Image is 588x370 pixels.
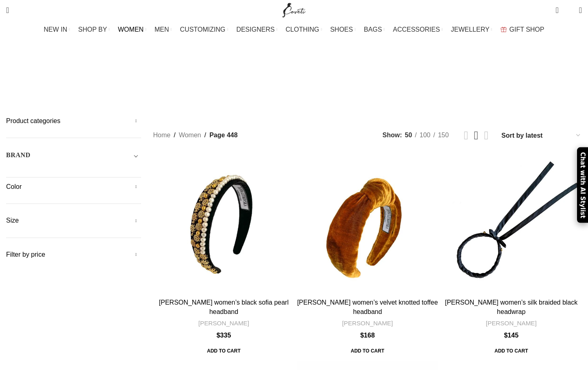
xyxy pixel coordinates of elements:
a: 50 [402,130,415,141]
span: GIFT SHOP [510,26,544,33]
a: Seasonal Selection [359,72,425,92]
span: 100 [420,132,431,138]
span: Add to cart [201,344,246,358]
a: JEWELLERY [451,22,492,38]
a: ACCESSORIES [393,22,443,38]
img: GiftBag [501,27,507,32]
a: Site logo [281,6,308,13]
a: Add to cart: “Tanya Litkovska women's silk braided black headwrap” [489,344,534,358]
a: [PERSON_NAME] [342,319,393,327]
a: Jewelry [256,72,283,92]
span: Bags [185,78,201,86]
span: CLOTHING [285,26,319,33]
a: Bags [185,72,201,92]
a: Accessories [131,72,173,92]
a: [PERSON_NAME] women’s velvet knotted toffee headband [297,299,438,315]
span: Modest fashion [295,78,346,86]
bdi: 168 [360,332,375,339]
a: [PERSON_NAME] women’s silk braided black headwrap [445,299,577,315]
span: DESIGNERS [236,26,274,33]
a: Tanya Litkovska women’s velvet knotted toffee headband [297,154,438,295]
span: JEWELLERY [451,26,490,33]
span: SHOES [330,26,353,33]
a: GIFT SHOP [501,22,544,38]
a: Grid view 2 [464,130,468,141]
span: Jewelry [256,78,283,86]
a: CLOTHING [285,22,322,38]
span: Page 448 [209,130,237,141]
a: DESIGNERS [236,22,277,38]
span: Add to cart [489,344,534,358]
a: Women [179,130,201,141]
h5: BRAND [6,151,30,160]
a: SHOES [330,22,356,38]
div: My Wishlist [565,2,573,18]
a: Shoes [437,72,457,92]
span: CUSTOMIZING [180,26,226,33]
span: MEN [155,26,169,33]
span: Show [383,130,402,141]
a: Tanya Litkovska women’s silk braided black headwrap [441,154,582,295]
a: [PERSON_NAME] women’s black sofia pearl headband [159,299,289,315]
span: $ [216,332,220,339]
span: ACCESSORIES [393,26,440,33]
a: SHOP BY [78,22,110,38]
span: NEW IN [44,26,68,33]
a: Clothing [214,72,244,92]
a: Search [2,2,13,18]
a: CUSTOMIZING [180,22,229,38]
a: Grid view 4 [484,130,488,141]
h5: Product categories [6,117,141,125]
a: WOMEN [118,22,146,38]
span: Add to cart [345,344,390,358]
span: 50 [405,132,412,138]
span: 0 [556,4,562,10]
select: Shop order [501,130,582,141]
span: Seasonal Selection [359,78,425,86]
span: Clothing [214,78,244,86]
div: Main navigation [2,22,586,38]
a: Go back [243,49,264,65]
a: Home [153,130,171,141]
a: [PERSON_NAME] [198,319,249,327]
h5: Color [6,182,141,191]
span: 150 [438,132,449,138]
a: 0 [551,2,562,18]
a: MEN [155,22,172,38]
a: Add to cart: “Tanya Litkovska women's velvet knotted toffee headband” [345,344,390,358]
span: Shoes [437,78,457,86]
div: Toggle filter [6,150,141,165]
a: BAGS [364,22,385,38]
nav: Breadcrumb [153,130,238,141]
a: Tanya Litkovska women’s black sofia pearl headband [153,154,295,295]
span: SHOP BY [78,26,107,33]
a: 150 [435,130,452,141]
span: 0 [566,8,573,14]
span: Accessories [131,78,173,86]
span: WOMEN [118,26,144,33]
bdi: 335 [216,332,231,339]
h5: Size [6,216,141,225]
span: BAGS [364,26,382,33]
h5: Filter by price [6,250,141,259]
a: 100 [417,130,433,141]
h1: Women [264,47,325,68]
span: $ [360,332,364,339]
a: [PERSON_NAME] [486,319,537,327]
a: Grid view 3 [474,130,479,141]
a: Add to cart: “Tanya Litkovska women's black sofia pearl headband” [201,344,246,358]
a: Modest fashion [295,72,346,92]
a: NEW IN [44,22,70,38]
bdi: 145 [504,332,518,339]
span: $ [504,332,507,339]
